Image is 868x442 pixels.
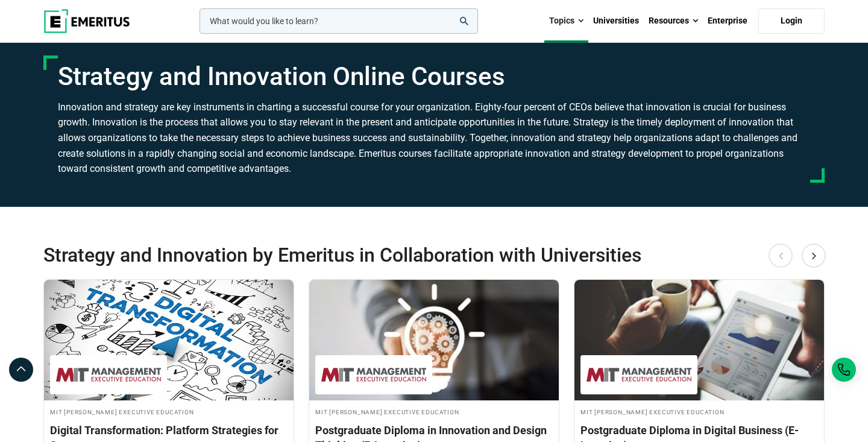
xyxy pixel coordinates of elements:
[58,99,810,177] h3: Innovation and strategy are key instruments in charting a successful course for your organization...
[758,8,825,34] a: Login
[44,280,294,400] img: Digital Transformation: Platform Strategies for Success | Online Strategy and Innovation Course
[309,280,559,400] img: Postgraduate Diploma in Innovation and Design Thinking (E-Learning) | Online Strategy and Innovat...
[587,361,691,388] img: MIT Sloan Executive Education
[769,244,793,268] button: Previous
[574,280,824,400] img: Postgraduate Diploma in Digital Business (E-Learning) | Online Strategy and Innovation Course
[43,243,746,267] h2: Strategy and Innovation by Emeritus in Collaboration with Universities
[58,62,810,92] h1: Strategy and Innovation Online Courses
[50,406,288,417] h4: MIT [PERSON_NAME] Executive Education
[315,406,553,417] h4: MIT [PERSON_NAME] Executive Education
[321,361,426,388] img: MIT Sloan Executive Education
[580,406,818,417] h4: MIT [PERSON_NAME] Executive Education
[56,361,161,388] img: MIT Sloan Executive Education
[200,8,478,34] input: woocommerce-product-search-field-0
[802,244,826,268] button: Next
